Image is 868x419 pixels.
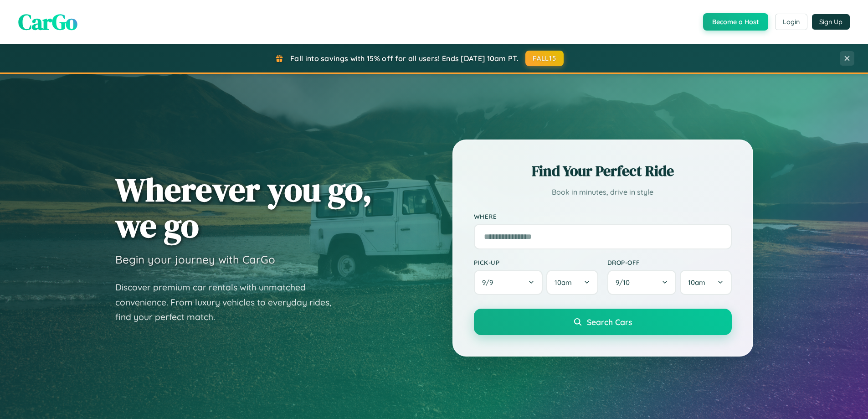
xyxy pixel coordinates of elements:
[616,278,634,287] span: 9 / 10
[482,278,498,287] span: 9 / 9
[688,278,705,287] span: 10am
[775,14,807,30] button: Login
[115,253,275,266] h3: Begin your journey with CarGo
[587,317,632,327] span: Search Cars
[607,270,677,295] button: 9/10
[555,278,572,287] span: 10am
[115,280,343,325] p: Discover premium car rentals with unmatched convenience. From luxury vehicles to everyday rides, ...
[474,186,732,199] p: Book in minutes, drive in style
[474,161,732,181] h2: Find Your Perfect Ride
[680,270,731,295] button: 10am
[474,259,598,266] label: Pick-up
[546,270,598,295] button: 10am
[703,13,768,31] button: Become a Host
[474,270,543,295] button: 9/9
[607,259,732,266] label: Drop-off
[525,51,564,66] button: FALL15
[290,54,519,63] span: Fall into savings with 15% off for all users! Ends [DATE] 10am PT.
[474,212,732,220] label: Where
[115,171,372,243] h1: Wherever you go, we go
[474,309,732,335] button: Search Cars
[812,14,850,30] button: Sign Up
[18,7,77,37] span: CarGo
